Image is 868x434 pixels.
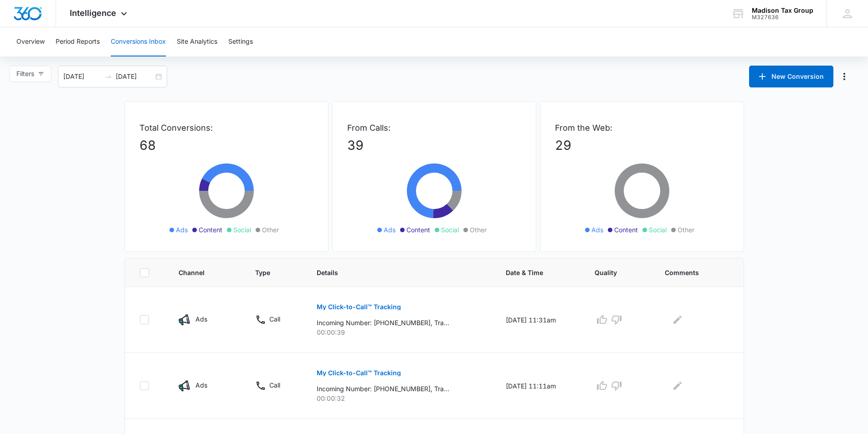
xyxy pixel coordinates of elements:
span: Social [649,225,667,235]
input: End date [116,71,154,82]
span: Type [255,268,282,277]
button: Period Reports [56,27,100,56]
p: 00:00:32 [317,393,484,403]
p: From Calls: [347,122,521,134]
p: Incoming Number: [PHONE_NUMBER], Tracking Number: [PHONE_NUMBER], Ring To: [PHONE_NUMBER], Caller... [317,318,449,327]
p: Ads [195,314,207,324]
div: account id [752,14,813,20]
button: Edit Comments [670,312,685,327]
span: Ads [591,225,603,235]
span: Channel [179,268,220,277]
span: Quality [595,268,630,277]
p: Incoming Number: [PHONE_NUMBER], Tracking Number: [PHONE_NUMBER], Ring To: [PHONE_NUMBER], Caller... [317,384,449,393]
span: Social [233,225,251,235]
button: New Conversion [749,66,833,87]
span: Content [614,225,638,235]
button: Filters [9,66,51,82]
span: Ads [384,225,395,235]
span: Content [406,225,430,235]
button: Settings [228,27,253,56]
span: Comments [665,268,715,277]
p: 68 [139,136,313,155]
button: My Click-to-Call™ Tracking [317,362,401,384]
div: account name [752,7,813,14]
span: Filters [16,69,34,79]
td: [DATE] 11:31am [495,287,584,353]
p: 29 [555,136,729,155]
button: Overview [16,27,45,56]
button: Manage Numbers [837,69,852,84]
span: Intelligence [70,8,116,18]
p: Call [269,314,280,324]
p: My Click-to-Call™ Tracking [317,304,401,310]
span: to [105,73,112,80]
span: Social [441,225,459,235]
span: Ads [176,225,188,235]
td: [DATE] 11:11am [495,353,584,419]
button: Edit Comments [670,378,685,393]
p: From the Web: [555,122,729,134]
span: Other [678,225,694,235]
span: swap-right [105,73,112,80]
p: Call [269,380,280,390]
p: Total Conversions: [139,122,313,134]
p: 39 [347,136,521,155]
span: Other [470,225,487,235]
span: Date & Time [506,268,560,277]
span: Details [317,268,471,277]
button: My Click-to-Call™ Tracking [317,296,401,318]
p: Ads [195,380,207,390]
p: My Click-to-Call™ Tracking [317,370,401,376]
button: Site Analytics [177,27,217,56]
span: Other [262,225,279,235]
button: Conversions Inbox [111,27,166,56]
span: Content [199,225,222,235]
input: Start date [63,71,101,82]
p: 00:00:39 [317,327,484,337]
